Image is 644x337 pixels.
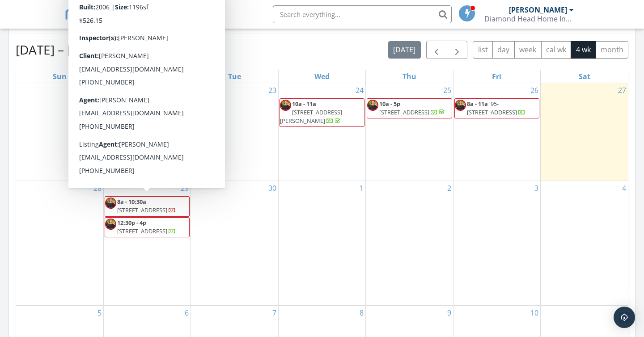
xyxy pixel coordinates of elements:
td: Go to September 30, 2025 [191,181,278,306]
span: 8a - 3p [117,100,135,108]
a: Go to September 24, 2025 [354,83,365,97]
input: Search everything... [273,5,452,23]
a: Go to October 7, 2025 [271,306,278,320]
a: Go to September 25, 2025 [441,83,453,97]
a: 8a - 3p [STREET_ADDRESS] [117,100,188,116]
td: Go to September 27, 2025 [541,83,628,181]
div: Open Intercom Messenger [614,307,635,328]
a: 10a - 5p [STREET_ADDRESS] [367,98,452,118]
button: Previous [426,41,447,59]
a: Go to October 5, 2025 [96,306,103,320]
a: Go to September 28, 2025 [92,181,103,195]
td: Go to September 25, 2025 [366,83,453,181]
a: 12:30p - 4p [STREET_ADDRESS] [105,217,190,237]
td: Go to September 26, 2025 [453,83,540,181]
td: Go to October 2, 2025 [366,181,453,306]
a: SPECTORA [64,12,164,31]
a: Go to September 30, 2025 [267,181,278,195]
td: Go to October 3, 2025 [453,181,540,306]
a: Sunday [51,70,68,83]
button: list [473,41,493,59]
a: 12:30p - 4p [STREET_ADDRESS] [117,219,176,235]
td: Go to October 4, 2025 [541,181,628,306]
img: 74466cfa95184e48ad5e75fa5079c474.jpg [105,198,116,209]
a: Go to September 26, 2025 [529,83,540,97]
a: 8a - 10:30a [STREET_ADDRESS] [105,196,190,216]
span: 12:30p - 4p [117,219,146,227]
a: Tuesday [226,70,243,83]
td: Go to September 21, 2025 [16,83,103,181]
a: Wednesday [313,70,331,83]
a: 10a - 11a [STREET_ADDRESS][PERSON_NAME] [280,100,342,125]
a: 10a - 11a [STREET_ADDRESS][PERSON_NAME] [280,98,364,127]
div: Diamond Head Home Inspections [484,14,574,23]
a: Go to October 6, 2025 [183,306,191,320]
button: Next [447,41,468,59]
div: [PERSON_NAME] [509,5,567,14]
span: 8a - 10:30a [117,198,146,206]
td: Go to September 24, 2025 [278,83,365,181]
span: [STREET_ADDRESS] [379,108,429,116]
span: 10a - 5p [379,100,400,108]
a: Monday [137,70,157,83]
span: SPECTORA [90,4,164,23]
td: Go to September 22, 2025 [103,83,191,181]
span: [STREET_ADDRESS] [117,227,167,235]
td: Go to September 29, 2025 [103,181,191,306]
button: month [595,41,628,59]
a: Go to October 9, 2025 [445,306,453,320]
a: 8a - 11a 95-[STREET_ADDRESS] [454,98,539,118]
span: [STREET_ADDRESS] [117,206,167,214]
button: cal wk [541,41,572,59]
a: Thursday [401,70,418,83]
a: Go to September 22, 2025 [179,83,191,97]
img: 74466cfa95184e48ad5e75fa5079c474.jpg [105,219,116,230]
img: The Best Home Inspection Software - Spectora [64,4,84,24]
span: 10a - 11a [292,100,316,108]
button: 4 wk [571,41,596,59]
a: Go to October 3, 2025 [533,181,540,195]
a: Saturday [577,70,592,83]
a: 8a - 10:30a [STREET_ADDRESS] [117,198,176,214]
a: Go to October 11, 2025 [616,306,628,320]
a: Go to September 23, 2025 [267,83,278,97]
a: Go to September 21, 2025 [92,83,103,97]
a: 8a - 11a 95-[STREET_ADDRESS] [467,100,525,116]
span: 8a - 11a [467,100,488,108]
a: Go to October 2, 2025 [445,181,453,195]
a: 10a - 5p [STREET_ADDRESS] [379,100,446,116]
span: [STREET_ADDRESS] [138,100,188,108]
a: Go to October 8, 2025 [358,306,365,320]
button: [DATE] [388,41,421,59]
h2: [DATE] – [DATE] [16,41,106,59]
a: Go to October 1, 2025 [358,181,365,195]
span: [STREET_ADDRESS][PERSON_NAME] [280,108,342,125]
a: Go to September 27, 2025 [616,83,628,97]
button: week [514,41,542,59]
a: Go to October 10, 2025 [529,306,540,320]
img: 74466cfa95184e48ad5e75fa5079c474.jpg [105,100,116,111]
span: 95-[STREET_ADDRESS] [467,100,517,116]
td: Go to September 23, 2025 [191,83,278,181]
button: day [492,41,515,59]
img: 74466cfa95184e48ad5e75fa5079c474.jpg [367,100,378,111]
td: Go to October 1, 2025 [278,181,365,306]
img: 74466cfa95184e48ad5e75fa5079c474.jpg [280,100,291,111]
a: Go to October 4, 2025 [620,181,628,195]
a: Go to September 29, 2025 [179,181,191,195]
td: Go to September 28, 2025 [16,181,103,306]
a: 8a - 3p [STREET_ADDRESS] [105,98,190,118]
a: Friday [490,70,503,83]
img: 74466cfa95184e48ad5e75fa5079c474.jpg [455,100,466,111]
